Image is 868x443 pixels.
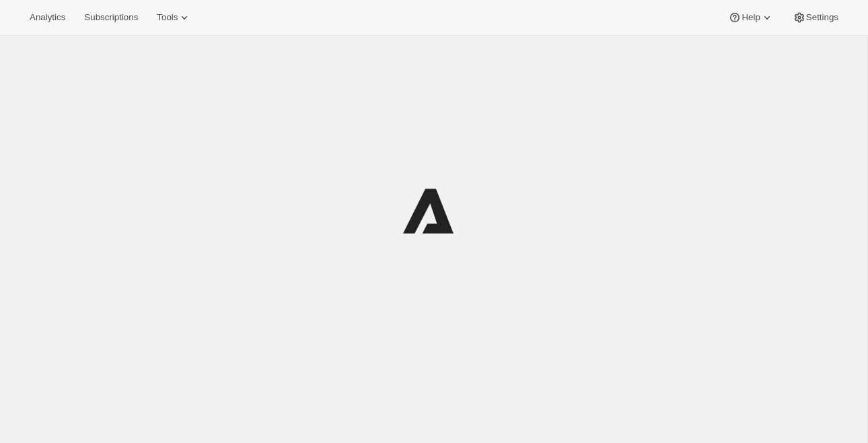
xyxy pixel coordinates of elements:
[806,12,838,23] span: Settings
[84,12,138,23] span: Subscriptions
[30,12,65,23] span: Analytics
[742,12,760,23] span: Help
[785,8,846,27] button: Settings
[76,8,146,27] button: Subscriptions
[720,8,781,27] button: Help
[149,8,199,27] button: Tools
[22,8,73,27] button: Analytics
[157,12,178,23] span: Tools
